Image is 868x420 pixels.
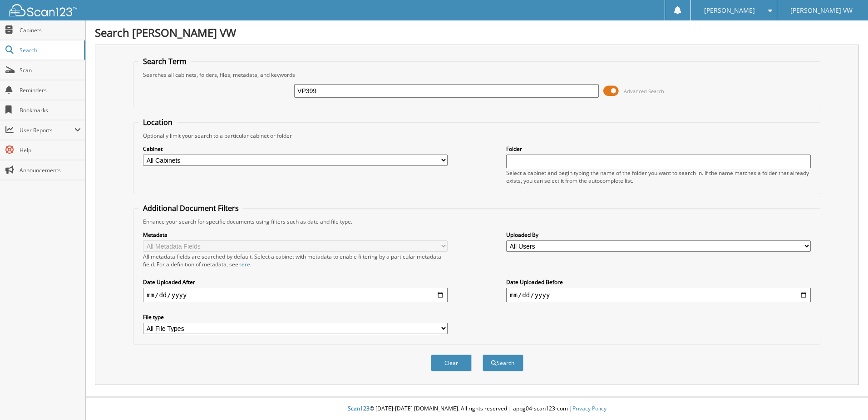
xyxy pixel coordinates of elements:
span: Announcements [20,166,81,174]
label: Uploaded By [506,231,811,239]
div: All metadata fields are searched by default. Select a cabinet with metadata to enable filtering b... [143,253,448,268]
button: Clear [431,355,472,371]
h1: Search [PERSON_NAME] VW [95,25,859,40]
label: Date Uploaded Before [506,278,811,286]
div: Optionally limit your search to a particular cabinet or folder [138,132,815,140]
input: end [506,288,811,302]
legend: Search Term [138,56,191,66]
span: [PERSON_NAME] [704,8,755,13]
button: Search [483,355,523,371]
label: Folder [506,145,811,153]
span: [PERSON_NAME] VW [790,8,853,13]
label: File type [143,313,448,321]
div: Select a cabinet and begin typing the name of the folder you want to search in. If the name match... [506,169,811,185]
a: Privacy Policy [572,405,607,412]
span: Scan123 [348,405,370,412]
span: Reminders [20,86,81,94]
div: © [DATE]-[DATE] [DOMAIN_NAME]. All rights reserved | appg04-scan123-com | [86,398,868,420]
legend: Location [138,117,177,127]
div: Enhance your search for specific documents using filters such as date and file type. [138,218,815,225]
input: start [143,288,448,302]
span: User Reports [20,126,74,134]
label: Metadata [143,231,448,239]
span: Scan [20,66,81,74]
iframe: Chat Widget [823,376,868,420]
span: Search [20,46,79,54]
label: Cabinet [143,145,448,153]
span: Cabinets [20,26,81,34]
span: Advanced Search [624,88,664,95]
img: scan123-logo-white.svg [9,4,77,16]
a: here [238,260,250,268]
div: Searches all cabinets, folders, files, metadata, and keywords [138,71,815,79]
legend: Additional Document Filters [138,203,243,213]
label: Date Uploaded After [143,278,448,286]
span: Bookmarks [20,106,81,114]
span: Help [20,146,81,154]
